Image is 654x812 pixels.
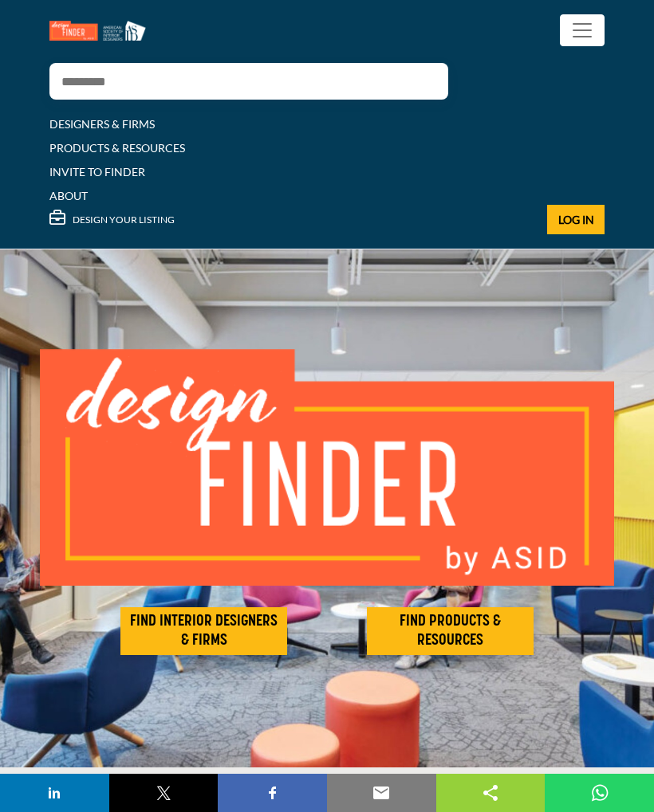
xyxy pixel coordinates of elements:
[547,205,605,234] button: Log In
[73,214,175,226] h5: DESIGN YOUR LISTING
[45,783,64,802] img: linkedin sharing button
[49,141,185,155] a: PRODUCTS & RESOURCES
[263,783,282,802] img: facebook sharing button
[120,607,287,655] button: FIND INTERIOR DESIGNERS & FIRMS
[372,783,391,802] img: email sharing button
[49,117,155,131] a: DESIGNERS & FIRMS
[367,607,534,655] button: FIND PRODUCTS & RESOURCES
[49,63,416,100] input: Search
[558,213,594,226] span: Log In
[49,21,154,41] img: Site Logo
[49,189,88,202] a: ABOUT
[49,210,175,229] div: DESIGN YOUR LISTING
[154,783,173,802] img: twitter sharing button
[372,612,529,650] h2: FIND PRODUCTS & RESOURCES
[590,783,609,802] img: whatsapp sharing button
[481,783,500,802] img: sharethis sharing button
[560,14,605,46] button: Toggle navigation
[49,165,145,178] a: INVITE TO FINDER
[40,349,614,586] img: image
[125,612,282,650] h2: FIND INTERIOR DESIGNERS & FIRMS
